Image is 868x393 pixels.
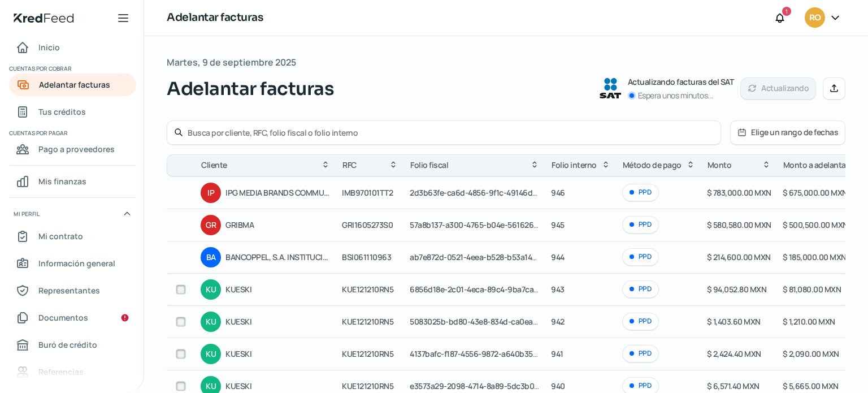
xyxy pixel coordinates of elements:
[551,381,565,391] span: 940
[783,284,841,295] span: $ 81,080.00 MXN
[783,187,848,198] span: $ 675,000.00 MXN
[201,247,221,267] div: BA
[38,105,86,119] span: Tus créditos
[38,338,97,352] span: Buró de crédito
[638,89,714,102] p: Espera unos minutos...
[167,75,334,102] span: Adelantar facturas
[38,229,83,243] span: Mi contrato
[9,279,136,302] a: Representantes
[9,361,136,383] a: Referencias
[707,187,771,198] span: $ 783,000.00 MXN
[410,187,557,198] span: 2d3b63fe-ca6d-4856-9f1c-49146def24bc
[551,187,565,198] span: 946
[707,316,761,327] span: $ 1,403.60 MXN
[225,186,331,200] span: IPG MEDIA BRANDS COMMUNICATIONS
[342,187,393,198] span: IMB970101TT2
[225,347,331,361] span: KUESKI
[600,78,621,98] img: SAT logo
[551,252,565,262] span: 944
[628,75,734,89] p: Actualizando facturas del SAT
[410,158,448,172] span: Folio fiscal
[9,306,136,329] a: Documentos
[9,74,136,96] a: Adelantar facturas
[809,11,821,25] span: RO
[225,251,331,264] span: BANCOPPEL, S.A. INSTITUCION DE BANCA MULTIPLE
[14,209,40,219] span: Mi perfil
[201,312,221,332] div: KU
[201,183,221,203] div: IP
[225,283,331,296] span: KUESKI
[707,348,761,359] span: $ 2,424.40 MXN
[342,348,393,359] span: KUE121210RN5
[622,216,659,234] div: PPD
[9,138,136,161] a: Pago a proveedores
[783,219,848,230] span: $ 500,500.00 MXN
[783,316,835,327] span: $ 1,210.00 MXN
[9,36,136,59] a: Inicio
[707,219,771,230] span: $ 580,580.00 MXN
[622,184,659,201] div: PPD
[38,283,100,297] span: Representantes
[39,77,110,92] span: Adelantar facturas
[785,6,788,16] span: 1
[9,170,136,193] a: Mis finanzas
[188,127,714,138] input: Busca por cliente, RFC, folio fiscal o folio interno
[551,284,565,295] span: 943
[410,316,562,327] span: 5083025b-bd80-43e8-834d-ca0ea7753079
[9,101,136,123] a: Tus créditos
[707,284,767,295] span: $ 94,052.80 MXN
[551,348,563,359] span: 941
[38,256,115,270] span: Información general
[9,225,136,248] a: Mi contrato
[783,348,839,359] span: $ 2,090.00 MXN
[38,365,84,379] span: Referencias
[167,54,296,71] span: Martes, 9 de septiembre 2025
[342,316,393,327] span: KUE121210RN5
[342,381,393,391] span: KUE121210RN5
[9,334,136,356] a: Buró de crédito
[740,77,816,100] button: Actualizando
[707,381,759,391] span: $ 6,571.40 MXN
[622,248,659,266] div: PPD
[342,219,393,230] span: GRI1605273S0
[410,348,554,359] span: 4137bafc-f187-4556-9872-a640b35b1ce0
[410,219,560,230] span: 57a8b137-a300-4765-b04e-5616263cb8b5
[38,142,115,156] span: Pago a proveedores
[622,345,659,362] div: PPD
[201,344,221,364] div: KU
[708,158,732,172] span: Monto
[551,316,565,327] span: 942
[551,219,565,230] span: 945
[552,158,597,172] span: Folio interno
[342,284,393,295] span: KUE121210RN5
[342,252,391,262] span: BSI061110963
[9,252,136,275] a: Información general
[225,218,331,232] span: GRIBMA
[38,40,60,54] span: Inicio
[410,381,562,391] span: e3573a29-2098-4714-8a89-5dc3b0d0490a
[622,313,659,330] div: PPD
[622,280,659,298] div: PPD
[38,310,88,325] span: Documentos
[167,10,263,26] h1: Adelantar facturas
[225,315,331,329] span: KUESKI
[201,215,221,235] div: GR
[9,63,134,74] span: Cuentas por cobrar
[342,158,357,172] span: RFC
[731,121,845,144] button: Elige un rango de fechas
[783,381,839,391] span: $ 5,665.00 MXN
[201,158,227,172] span: Cliente
[201,279,221,300] div: KU
[783,158,849,172] span: Monto a adelantar
[38,174,86,188] span: Mis finanzas
[623,158,682,172] span: Método de pago
[225,379,331,393] span: KUESKI
[410,284,560,295] span: 6856d18e-2c01-4eca-89c4-9ba7cae45ddc
[9,128,134,138] span: Cuentas por pagar
[783,252,847,262] span: $ 185,000.00 MXN
[410,252,557,262] span: ab7e872d-0521-4eea-b528-b53a140ecfd9
[707,252,771,262] span: $ 214,600.00 MXN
